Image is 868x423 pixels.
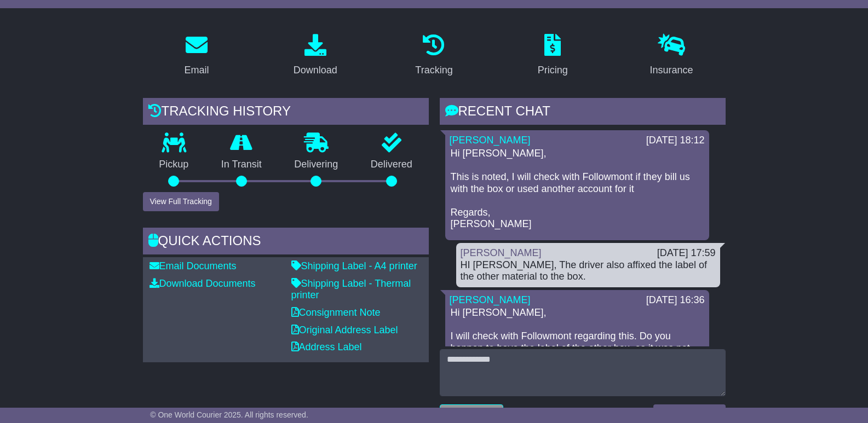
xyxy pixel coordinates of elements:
[450,294,531,305] a: [PERSON_NAME]
[291,278,411,301] a: Shipping Label - Thermal printer
[177,30,216,82] a: Email
[143,98,429,128] div: Tracking history
[461,259,716,283] div: HI [PERSON_NAME], The driver also affixed the label of the other material to the box.
[646,135,705,147] div: [DATE] 18:12
[657,247,716,259] div: [DATE] 17:59
[354,159,429,171] p: Delivered
[291,307,381,318] a: Consignment Note
[143,159,205,171] p: Pickup
[184,63,209,78] div: Email
[531,30,575,82] a: Pricing
[291,325,398,335] a: Original Address Label
[150,278,256,289] a: Download Documents
[643,30,700,82] a: Insurance
[451,148,704,230] p: Hi [PERSON_NAME], This is noted, I will check with Followmont if they bill us with the box or use...
[291,341,362,352] a: Address Label
[408,30,459,82] a: Tracking
[286,30,344,82] a: Download
[440,98,726,128] div: RECENT CHAT
[415,63,452,78] div: Tracking
[450,135,531,146] a: [PERSON_NAME]
[451,307,704,402] p: Hi [PERSON_NAME], I will check with Followmont regarding this. Do you happen to have the label of...
[291,260,417,271] a: Shipping Label - A4 printer
[538,63,568,78] div: Pricing
[150,410,308,419] span: © One World Courier 2025. All rights reserved.
[278,159,355,171] p: Delivering
[143,228,429,257] div: Quick Actions
[646,294,705,306] div: [DATE] 16:36
[150,260,237,271] a: Email Documents
[205,159,278,171] p: In Transit
[650,63,693,78] div: Insurance
[461,247,542,258] a: [PERSON_NAME]
[294,63,337,78] div: Download
[143,192,219,211] button: View Full Tracking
